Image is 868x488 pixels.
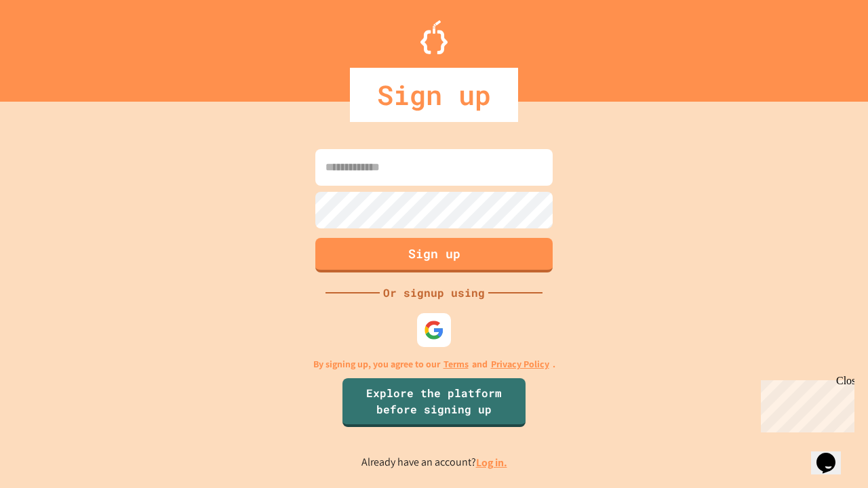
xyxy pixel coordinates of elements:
[443,357,469,371] a: Terms
[811,434,854,474] iframe: chat widget
[315,238,553,272] button: Sign up
[313,357,555,371] p: By signing up, you agree to our and .
[5,5,94,86] div: Chat with us now!Close
[350,68,518,122] div: Sign up
[755,375,854,432] iframe: chat widget
[361,454,507,471] p: Already have an account?
[476,455,507,470] a: Log in.
[420,20,448,54] img: Logo.svg
[424,320,444,340] img: google-icon.svg
[380,285,488,301] div: Or signup using
[342,378,526,427] a: Explore the platform before signing up
[491,357,549,371] a: Privacy Policy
